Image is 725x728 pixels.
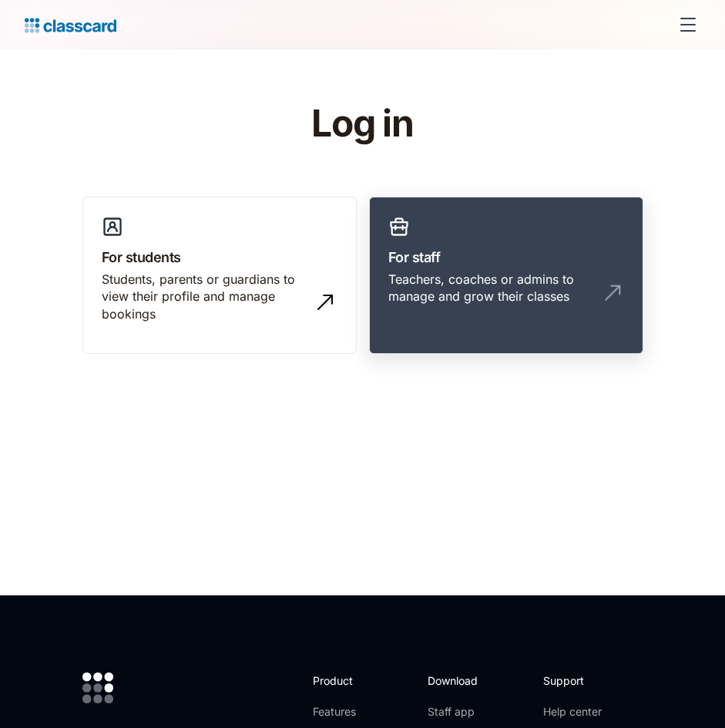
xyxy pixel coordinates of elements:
[428,704,491,720] a: Staff app
[543,672,606,689] h2: Support
[82,197,357,354] a: For studentsStudents, parents or guardians to view their profile and manage bookings
[118,103,607,144] h1: Log in
[25,14,116,35] a: home
[388,271,593,305] div: Teachers, coaches or admins to manage and grow their classes
[102,271,307,322] div: Students, parents or guardians to view their profile and manage bookings
[543,704,606,720] a: Help center
[102,247,337,268] h3: For students
[369,197,643,354] a: For staffTeachers, coaches or admins to manage and grow their classes
[313,704,395,720] a: Features
[313,672,395,689] h2: Product
[670,6,700,43] div: menu
[388,247,624,268] h3: For staff
[428,672,491,689] h2: Download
